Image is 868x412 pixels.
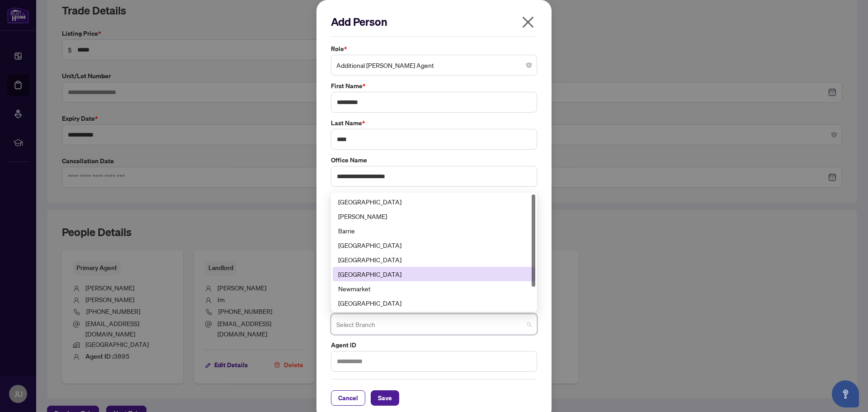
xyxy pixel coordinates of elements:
[331,44,537,54] label: Role
[338,197,530,207] div: [GEOGRAPHIC_DATA]
[331,390,365,406] button: Cancel
[331,118,537,128] label: Last Name
[333,252,535,267] div: Durham
[338,269,530,279] div: [GEOGRAPHIC_DATA]
[333,281,535,296] div: Newmarket
[338,391,358,405] span: Cancel
[526,62,532,68] span: close-circle
[338,226,530,236] div: Barrie
[338,284,530,294] div: Newmarket
[336,57,532,74] span: Additional RAHR Agent
[333,296,535,310] div: Ottawa
[333,267,535,281] div: Mississauga
[333,223,535,238] div: Barrie
[338,211,530,221] div: [PERSON_NAME]
[521,15,535,29] span: close
[331,340,537,350] label: Agent ID
[331,155,537,165] label: Office Name
[832,380,859,407] button: Open asap
[338,255,530,265] div: [GEOGRAPHIC_DATA]
[378,391,392,405] span: Save
[371,390,399,406] button: Save
[338,298,530,308] div: [GEOGRAPHIC_DATA]
[338,240,530,250] div: [GEOGRAPHIC_DATA]
[333,209,535,223] div: Vaughan
[333,194,535,209] div: Richmond Hill
[331,14,537,29] h2: Add Person
[331,192,537,202] label: Office Address
[331,81,537,91] label: First Name
[333,238,535,252] div: Burlington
